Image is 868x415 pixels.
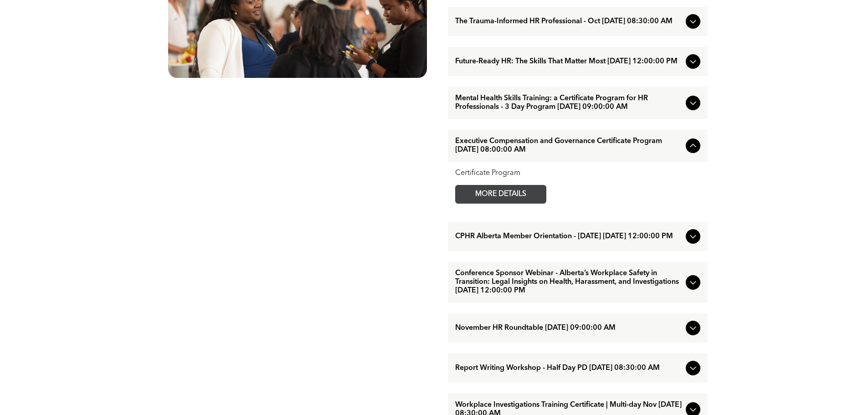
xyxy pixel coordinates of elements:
[455,269,682,295] span: Conference Sponsor Webinar - Alberta’s Workplace Safety in Transition: Legal Insights on Health, ...
[455,324,682,333] span: November HR Roundtable [DATE] 09:00:00 AM
[455,137,682,154] span: Executive Compensation and Governance Certificate Program [DATE] 08:00:00 AM
[455,57,682,66] span: Future-Ready HR: The Skills That Matter Most [DATE] 12:00:00 PM
[465,185,537,203] span: MORE DETAILS
[455,17,682,26] span: The Trauma-Informed HR Professional - Oct [DATE] 08:30:00 AM
[455,169,700,178] div: Certificate Program
[455,94,682,112] span: Mental Health Skills Training: a Certificate Program for HR Professionals - 3 Day Program [DATE] ...
[455,364,682,373] span: Report Writing Workshop - Half Day PD [DATE] 08:30:00 AM
[455,232,682,241] span: CPHR Alberta Member Orientation - [DATE] [DATE] 12:00:00 PM
[455,185,546,204] a: MORE DETAILS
